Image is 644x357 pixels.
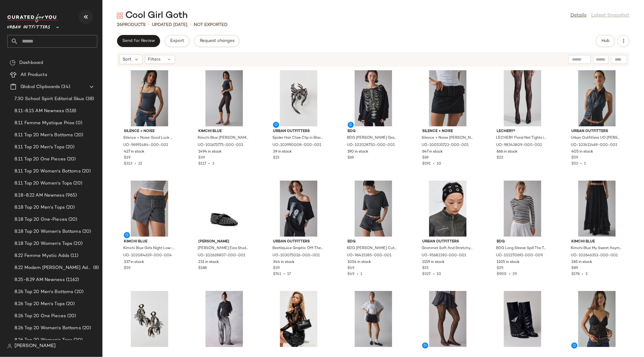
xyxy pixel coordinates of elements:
[273,272,281,276] span: $741
[422,162,431,166] span: $591
[14,216,67,223] span: 8.18 Top 20 One-Pieces
[124,239,175,245] span: Kimchi Blue
[571,162,578,166] span: $53
[567,70,627,126] img: 102411469_001_b
[64,108,77,115] span: (518)
[571,349,623,355] span: Kimchi Blue
[123,56,131,63] span: Sort
[273,349,324,355] span: Kimchi Blue
[348,266,355,271] span: $49
[198,143,243,148] span: UO-101675775-000-001
[198,246,249,251] span: [PERSON_NAME] Eiza Studded Ballet Flat in Black, Women's at Urban Outfitters
[199,349,250,355] span: BDG
[148,21,149,28] span: •
[347,143,395,148] span: UO-102028750-000-001
[122,39,155,43] span: Send for Review
[417,181,478,237] img: 95682282_001_b
[570,12,586,19] a: Details
[64,144,75,151] span: (20)
[72,180,82,187] span: (20)
[571,135,622,141] span: Urban Outfitters UO [PERSON_NAME] Coated Open-Back Cropped Vest Top Jacket in Black, Women's at U...
[273,155,279,161] span: $15
[343,70,404,126] img: 102028750_001_b
[72,240,83,247] span: (20)
[194,70,255,126] img: 101675775_001_b
[14,301,65,308] span: 8.26 Top 20 Men's Tops
[14,132,73,139] span: 8.11 Top 20 Men's Bottoms
[273,260,294,265] span: 344 in stock
[194,291,255,347] img: 84084367_006_b
[117,22,146,28] div: Products
[20,71,47,78] span: All Products
[567,181,627,237] img: 102646353_001_b
[422,266,429,271] span: $15
[497,349,548,355] span: [PERSON_NAME]
[81,168,91,175] span: (20)
[199,162,206,166] span: $117
[273,239,324,245] span: Urban Outfitters
[437,272,441,276] span: 10
[199,260,219,265] span: 231 in stock
[571,155,578,161] span: $59
[567,291,627,347] img: 103578266_001_b
[272,143,321,148] span: UO-103990008-000-001
[199,39,234,43] span: Request changes
[84,96,94,103] span: (38)
[123,135,174,141] span: Silence + Noise Good Luck Peplum Cami in Black, Women's at Urban Outfitters
[14,343,56,350] span: [PERSON_NAME]
[170,39,184,43] span: Export
[422,349,473,355] span: Urban Outfitters
[571,260,592,265] span: 265 in stock
[14,313,66,320] span: 8.26 Top 20 One Pieces
[14,252,69,259] span: 8.22 Femme Mystic Adds
[497,129,548,134] span: LECHERY®
[124,162,132,166] span: $313
[496,143,542,148] span: UO-98343809-000-001
[361,272,363,276] span: 1
[123,253,172,258] span: UO-102084639-000-004
[348,349,399,355] span: Kimchi Blue
[497,266,504,271] span: $29
[212,162,215,166] span: 3
[7,344,12,349] img: svg%3e
[19,59,43,66] span: Dashboard
[64,192,77,199] span: (965)
[138,162,142,166] span: 12
[496,135,548,141] span: LECHERY Floral Net Tights in Black, Women's at Urban Outfitters
[67,216,77,223] span: (20)
[14,156,66,163] span: 8.11 Top 20 One Pieces
[497,149,518,155] span: 666 in stock
[571,253,618,258] span: UO-102646353-000-001
[14,276,65,283] span: 8.25-8.29 AM Newness
[152,22,187,28] p: updated [DATE]
[347,135,398,141] span: BDG [PERSON_NAME] Graphic Off-The-Shoulder Pullover Top in Black, Women's at Urban Outfitters
[422,239,473,245] span: Urban Outfitters
[124,155,130,161] span: $29
[198,253,246,258] span: UO-102628807-000-001
[10,60,16,66] img: svg%3e
[7,21,50,31] span: Urban Outfitters
[81,228,91,235] span: (20)
[422,149,443,155] span: 647 in stock
[513,272,517,276] span: 29
[65,276,79,283] span: (1162)
[199,129,250,134] span: Kimchi Blue
[571,266,578,271] span: $89
[190,21,191,28] span: •
[580,272,586,276] span: •
[272,135,324,141] span: Spider Hair Claw Clip in Black, Women's at Urban Outfitters
[65,204,75,211] span: (20)
[431,162,437,166] span: •
[596,35,615,47] button: Hub
[199,155,205,161] span: $39
[578,162,584,166] span: •
[571,149,593,155] span: 405 in stock
[117,13,123,19] img: svg%3e
[273,149,292,155] span: 39 in stock
[75,120,82,127] span: (0)
[437,162,441,166] span: 10
[14,264,92,271] span: 8.22 Modern [PERSON_NAME] Adds
[124,260,144,265] span: 337 in stock
[194,22,228,28] p: Not Exported
[14,204,65,211] span: 8.18 Top 20 Men's Tops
